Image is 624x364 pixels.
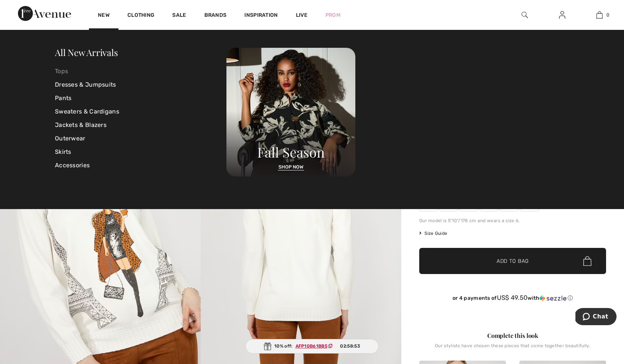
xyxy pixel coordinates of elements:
a: All New Arrivals [55,46,118,58]
a: Sweaters & Cardigans [55,105,226,118]
a: Clothing [127,12,154,20]
span: 02:58:53 [340,343,360,349]
div: 10% off: [245,339,379,354]
span: 0 [606,12,609,18]
div: or 4 payments of with [419,294,606,302]
div: Our model is 5'10"/178 cm and wears a size 6. [419,217,606,224]
a: Skirts [55,145,226,159]
ins: AFP10B61BB5 [296,343,327,349]
a: Sale [172,12,186,20]
button: Add to Bag [419,248,606,274]
img: Sezzle [540,295,566,302]
img: My Bag [596,10,603,19]
img: Bag.svg [583,256,591,266]
img: search the website [522,10,528,19]
img: 1ère Avenue [18,6,71,21]
iframe: Opens a widget where you can chat to one of our agents [575,308,617,327]
a: Outerwear [55,132,226,145]
div: Our stylists have chosen these pieces that come together beautifully. [419,343,606,354]
span: US$ 49.50 [497,294,528,301]
img: My Info [559,10,565,19]
span: Size Guide [419,230,447,237]
a: Accessories [55,159,226,172]
a: Tops [55,65,226,78]
a: Sign In [553,10,571,20]
div: Complete this look [419,331,606,340]
span: Add to Bag [497,257,529,265]
a: Pants [55,91,226,105]
img: Gift.svg [264,342,271,350]
a: Prom [325,11,340,19]
img: 250825120107_a8d8ca038cac6.jpg [226,48,355,177]
a: 0 [581,10,618,19]
a: Jackets & Blazers [55,118,226,132]
span: Inspiration [244,12,278,20]
a: New [98,12,109,20]
div: or 4 payments ofUS$ 49.50withSezzle Click to learn more about Sezzle [419,294,606,304]
a: Dresses & Jumpsuits [55,78,226,91]
a: Live [296,11,308,19]
a: Brands [204,12,227,20]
